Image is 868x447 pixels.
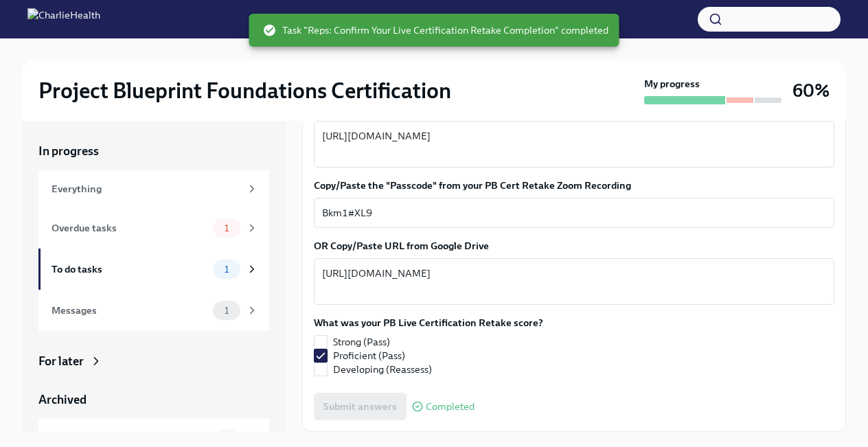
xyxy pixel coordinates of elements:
[426,402,475,412] span: Completed
[792,78,830,103] h3: 60%
[38,290,269,331] a: Messages1
[38,143,269,159] a: In progress
[314,239,834,253] label: OR Copy/Paste URL from Google Drive
[52,220,207,236] div: Overdue tasks
[314,179,834,192] label: Copy/Paste the "Passcode" from your PB Cert Retake Zoom Recording
[27,8,100,30] img: CharlieHealth
[38,207,269,249] a: Overdue tasks1
[216,306,237,316] span: 1
[644,77,700,91] strong: My progress
[333,335,390,349] span: Strong (Pass)
[322,265,826,298] textarea: [URL][DOMAIN_NAME]
[52,181,240,196] div: Everything
[38,391,269,408] a: Archived
[322,205,826,221] textarea: Bkm1#XL9
[333,363,432,376] span: Developing (Reassess)
[263,23,608,37] span: Task "Reps: Confirm Your Live Certification Retake Completion" completed
[38,249,269,290] a: To do tasks1
[322,128,826,161] textarea: [URL][DOMAIN_NAME]
[52,262,207,277] div: To do tasks
[38,353,84,369] div: For later
[38,170,269,207] a: Everything
[38,77,451,104] h2: Project Blueprint Foundations Certification
[216,264,237,275] span: 1
[333,349,405,363] span: Proficient (Pass)
[314,316,543,330] label: What was your PB Live Certification Retake score?
[52,303,207,318] div: Messages
[38,353,269,369] a: For later
[216,223,237,233] span: 1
